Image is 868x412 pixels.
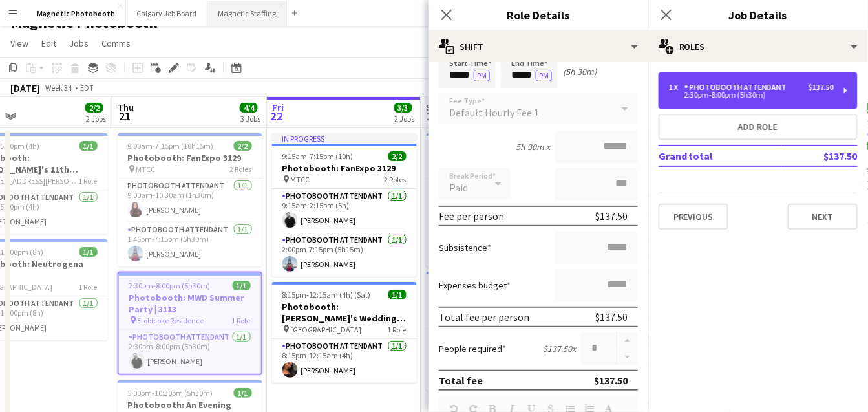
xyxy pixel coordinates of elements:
[118,152,262,164] h3: Photobooth: FanExpo 3129
[232,316,251,325] span: 1 Role
[388,325,407,334] span: 1 Role
[272,301,417,324] h3: Photobooth: [PERSON_NAME]'s Wedding 2686
[272,133,417,277] app-job-card: In progress9:15am-7:15pm (10h)2/2Photobooth: FanExpo 3129 MTCC2 RolesPhotobooth Attendant1/19:15a...
[118,272,262,375] app-job-card: 2:30pm-8:00pm (5h30m)1/1Photobooth: MWD Summer Party | 3113 Etobicoke Residence1 RolePhotobooth A...
[395,114,415,124] div: 2 Jobs
[5,35,34,52] a: View
[240,114,260,124] div: 3 Jobs
[272,189,417,233] app-card-role: Photobooth Attendant1/19:15am-2:15pm (5h)[PERSON_NAME]
[474,70,490,81] button: PM
[240,103,258,113] span: 4/4
[119,330,261,374] app-card-role: Photobooth Attendant1/12:30pm-8:00pm (5h30m)[PERSON_NAME]
[26,1,126,26] button: Magnetic Photobooth
[536,70,552,81] button: PM
[272,162,417,174] h3: Photobooth: FanExpo 3129
[101,38,131,49] span: Comms
[41,38,56,49] span: Edit
[79,141,98,151] span: 1/1
[427,102,441,113] span: Sat
[669,83,684,92] div: 1 x
[272,233,417,277] app-card-role: Photobooth Attendant1/12:00pm-7:15pm (5h15m)[PERSON_NAME]
[427,179,571,222] app-card-role: Photobooth Attendant1/19:15am-2:15pm (5h)[PERSON_NAME]
[64,35,94,52] a: Jobs
[207,1,287,26] button: Magnetic Staffing
[427,152,571,164] h3: Photobooth: FanExpo 3129
[230,164,252,174] span: 2 Roles
[425,109,441,124] span: 23
[129,281,211,290] span: 2:30pm-8:00pm (5h30m)
[79,282,98,292] span: 1 Role
[429,31,648,62] div: Shift
[659,146,781,166] td: Grand total
[439,279,511,291] label: Expenses budget
[291,325,362,334] span: [GEOGRAPHIC_DATA]
[439,374,483,387] div: Total fee
[543,343,576,354] div: $137.50 x
[118,179,262,222] app-card-role: Photobooth Attendant1/19:00am-10:30am (1h30m)[PERSON_NAME]
[128,388,213,398] span: 5:00pm-10:30pm (5h30m)
[234,141,252,151] span: 2/2
[136,164,156,174] span: MTCC
[388,290,407,299] span: 1/1
[595,210,628,222] div: $137.50
[43,83,75,92] span: Week 34
[648,6,868,23] h3: Job Details
[291,175,310,184] span: MTCC
[234,388,252,398] span: 1/1
[282,290,371,299] span: 8:15pm-12:15am (4h) (Sat)
[809,83,834,92] div: $137.50
[272,339,417,383] app-card-role: Photobooth Attendant1/18:15pm-12:15am (4h)[PERSON_NAME]
[116,109,134,124] span: 21
[85,103,103,113] span: 2/2
[516,141,550,153] div: 5h 30m x
[10,38,28,49] span: View
[96,35,136,52] a: Comms
[429,6,648,23] h3: Role Details
[86,114,106,124] div: 2 Jobs
[272,102,284,113] span: Fri
[270,109,284,124] span: 22
[79,176,98,186] span: 1 Role
[394,103,412,113] span: 3/3
[439,343,506,354] label: People required
[69,38,89,49] span: Jobs
[10,81,40,94] div: [DATE]
[684,83,792,92] div: Photobooth Attendant
[126,1,207,26] button: Calgary Job Board
[669,92,834,98] div: 2:30pm-8:00pm (5h30m)
[439,210,504,222] div: Fee per person
[80,83,94,92] div: EDT
[385,175,407,184] span: 2 Roles
[118,133,262,266] app-job-card: 9:00am-7:15pm (10h15m)2/2Photobooth: FanExpo 3129 MTCC2 RolesPhotobooth Attendant1/19:00am-10:30a...
[659,204,728,230] button: Previous
[439,242,491,254] label: Subsistence
[388,151,407,161] span: 2/2
[427,272,571,391] app-job-card: 8:00pm-12:30am (4h30m) (Sun)2/2Photobooth: [PERSON_NAME] & [PERSON_NAME]'s Wedding 2955 The Toron...
[427,133,571,266] app-job-card: 9:15am-7:15pm (10h)2/2Photobooth: FanExpo 3129 MTCC2 RolesPhotobooth Attendant1/19:15am-2:15pm (5...
[138,316,204,325] span: Etobicoke Residence
[427,290,571,314] h3: Photobooth: [PERSON_NAME] & [PERSON_NAME]'s Wedding 2955
[282,151,354,161] span: 9:15am-7:15pm (10h)
[118,222,262,266] app-card-role: Photobooth Attendant1/11:45pm-7:15pm (5h30m)[PERSON_NAME]
[563,66,597,78] div: (5h 30m)
[128,141,214,151] span: 9:00am-7:15pm (10h15m)
[233,281,251,290] span: 1/1
[118,102,134,113] span: Thu
[781,146,858,166] td: $137.50
[659,114,858,140] button: Add role
[79,247,98,257] span: 1/1
[594,374,628,387] div: $137.50
[788,204,858,230] button: Next
[648,31,868,62] div: Roles
[427,222,571,266] app-card-role: Photobooth Attendant1/12:00pm-7:15pm (5h15m)[PERSON_NAME]
[439,310,529,323] div: Total fee per person
[595,310,628,323] div: $137.50
[272,282,417,383] app-job-card: 8:15pm-12:15am (4h) (Sat)1/1Photobooth: [PERSON_NAME]'s Wedding 2686 [GEOGRAPHIC_DATA]1 RolePhoto...
[427,329,571,391] app-card-role: Photobooth Attendant2/28:00pm-12:30am (4h30m)[PERSON_NAME][PERSON_NAME]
